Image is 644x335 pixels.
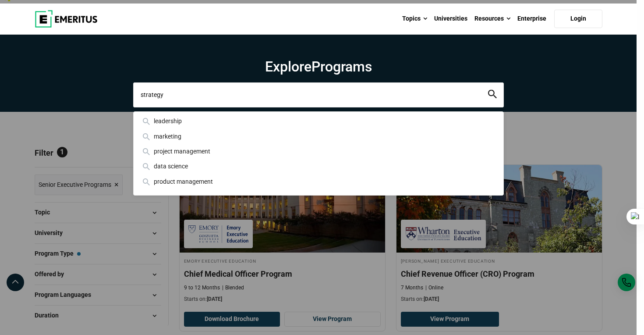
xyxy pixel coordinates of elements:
span: Programs [311,58,372,75]
a: Resources [471,4,514,34]
div: product management [141,177,496,186]
a: Universities [431,4,471,34]
a: Topics [399,4,431,34]
button: search [488,90,497,100]
a: Enterprise [514,4,550,34]
a: Login [554,10,602,28]
h1: Explore [133,58,504,75]
div: data science [141,161,496,171]
input: search-page [133,82,504,107]
a: search [488,92,497,100]
div: leadership [141,116,496,126]
div: marketing [141,132,496,141]
div: project management [141,146,496,156]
